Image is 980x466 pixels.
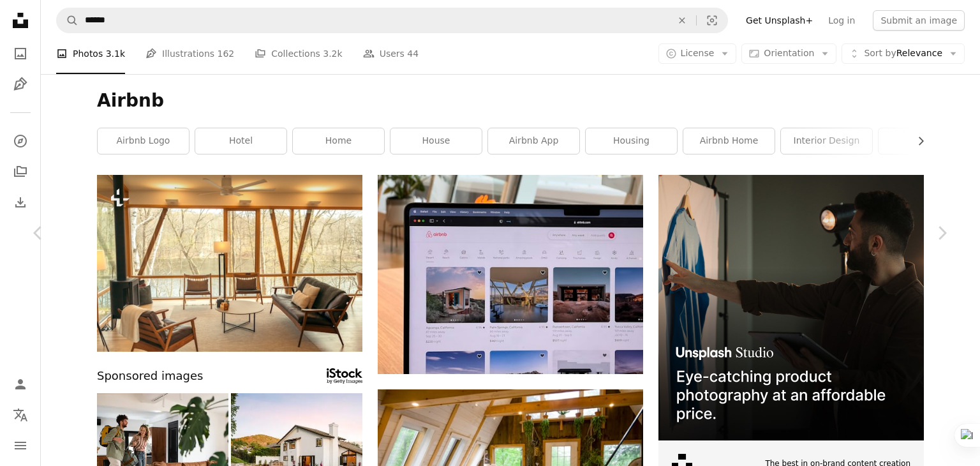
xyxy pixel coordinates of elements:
button: Submit an image [873,10,965,31]
a: Log in [820,10,863,31]
img: file-1715714098234-25b8b4e9d8faimage [658,175,924,440]
a: Collections 3.2k [255,33,342,74]
a: airbnb app [488,128,579,154]
a: Get Unsplash+ [738,10,820,31]
a: house [390,128,482,154]
span: Sponsored images [97,367,203,386]
span: Relevance [864,47,942,60]
a: a living room filled with furniture and a fire place [97,257,362,269]
a: Collections [8,159,33,184]
a: airbnb home [683,128,775,154]
a: interior design [781,128,872,154]
form: Find visuals sitewide [56,8,728,33]
a: Users 44 [363,33,419,74]
img: a living room filled with furniture and a fire place [97,175,362,352]
button: scroll list to the right [909,128,924,154]
a: graphical user interface, application [378,268,643,280]
img: graphical user interface, application [378,175,643,374]
a: hotel [195,128,286,154]
a: home [293,128,384,154]
span: License [681,48,715,58]
button: Menu [8,433,33,458]
a: Next [903,172,980,294]
span: Orientation [764,48,814,58]
button: Orientation [741,43,836,64]
button: Visual search [697,8,727,33]
a: Photos [8,41,33,66]
button: Search Unsplash [57,8,78,33]
button: Language [8,402,33,428]
span: 162 [218,47,235,61]
a: airbnb logo [98,128,189,154]
a: Log in / Sign up [8,372,33,397]
a: housing [586,128,677,154]
button: Clear [668,8,696,33]
a: travel [879,128,970,154]
span: Sort by [864,48,896,58]
a: Illustrations [8,71,33,97]
h1: Airbnb [97,89,924,112]
a: Illustrations 162 [145,33,234,74]
span: 3.2k [323,47,342,61]
a: Explore [8,128,33,154]
span: 44 [407,47,419,61]
button: License [658,43,737,64]
button: Sort byRelevance [842,43,965,64]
